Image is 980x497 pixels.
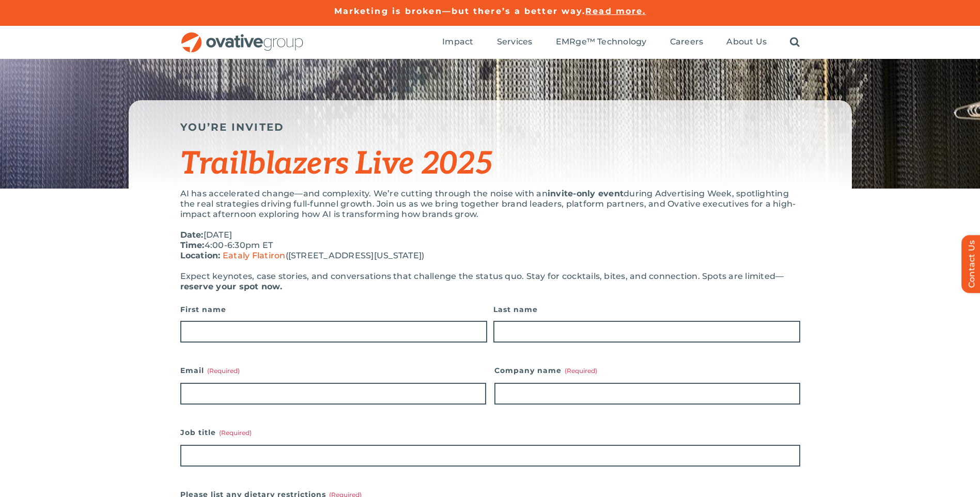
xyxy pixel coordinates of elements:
label: Email [180,363,486,378]
span: About Us [726,37,767,47]
span: (Required) [207,367,240,375]
a: Search [790,37,800,48]
strong: invite-only event [548,189,624,198]
span: EMRge™ Technology [556,37,647,47]
nav: Menu [442,26,800,59]
a: Marketing is broken—but there’s a better way. [334,6,586,16]
a: OG_Full_horizontal_RGB [180,31,304,41]
span: (Required) [219,429,252,437]
h5: YOU’RE INVITED [180,121,800,133]
span: Impact [442,37,473,47]
p: [DATE] 4:00-6:30pm ET ([STREET_ADDRESS][US_STATE]) [180,230,800,261]
span: (Required) [565,367,597,375]
strong: Time: [180,240,205,250]
label: Company name [494,363,800,378]
label: Job title [180,425,800,440]
a: Read more. [585,6,646,16]
span: Services [497,37,533,47]
a: Careers [670,37,704,48]
strong: reserve your spot now. [180,282,282,291]
a: Eataly Flatiron [223,251,286,260]
a: Impact [442,37,473,48]
a: About Us [726,37,767,48]
strong: Location: [180,251,221,260]
p: AI has accelerated change—and complexity. We’re cutting through the noise with an during Advertis... [180,189,800,220]
label: First name [180,302,487,317]
a: EMRge™ Technology [556,37,647,48]
strong: Date: [180,230,204,240]
a: Services [497,37,533,48]
span: Careers [670,37,704,47]
label: Last name [493,302,800,317]
p: Expect keynotes, case stories, and conversations that challenge the status quo. Stay for cocktail... [180,271,800,292]
span: Trailblazers Live 2025 [180,146,492,183]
